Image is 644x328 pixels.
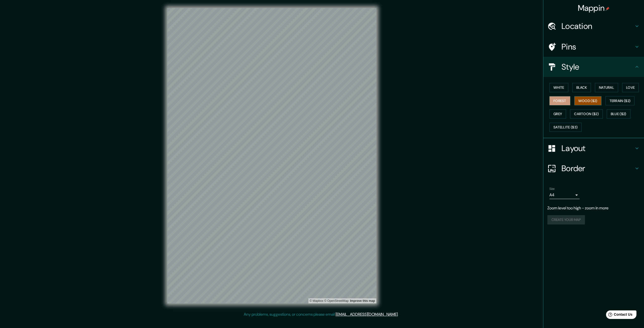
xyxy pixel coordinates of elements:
button: Satellite ($3) [549,123,582,132]
div: Style [543,57,644,77]
button: Terrain ($2) [606,96,635,106]
div: . [399,311,400,317]
canvas: Map [167,8,376,303]
div: Location [543,16,644,36]
div: Pins [543,37,644,57]
label: Size [549,187,555,191]
div: Border [543,158,644,178]
h4: Location [561,21,634,31]
button: Blue ($2) [607,109,630,119]
h4: Mappin [578,3,610,13]
h4: Style [561,62,634,72]
div: . [398,311,399,317]
button: Cartoon ($2) [570,109,603,119]
iframe: Help widget launcher [599,308,638,322]
button: Wood ($2) [574,96,601,106]
h4: Pins [561,42,634,52]
div: A4 [549,191,580,199]
button: Forest [549,96,570,106]
a: Map feedback [350,299,375,303]
button: Love [622,83,639,92]
button: White [549,83,568,92]
p: Any problems, suggestions, or concerns please email . [244,311,398,317]
a: Mapbox [310,299,324,303]
h4: Layout [561,143,634,153]
a: [EMAIL_ADDRESS][DOMAIN_NAME] [336,312,398,317]
h4: Border [561,163,634,173]
div: Layout [543,138,644,158]
a: OpenStreetMap [324,299,349,303]
img: pin-icon.png [606,7,610,11]
button: Black [572,83,591,92]
p: Zoom level too high - zoom in more [547,205,640,211]
button: Grey [549,109,566,119]
button: Natural [595,83,618,92]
